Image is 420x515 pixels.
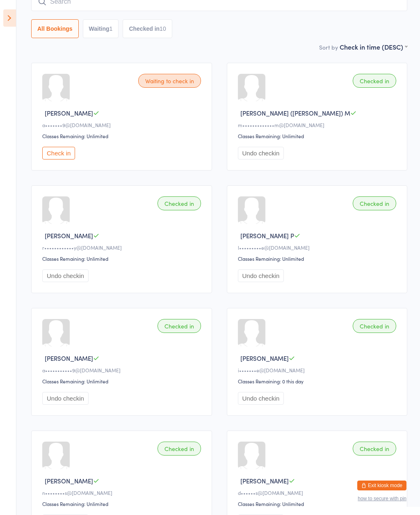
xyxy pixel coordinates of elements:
div: Classes Remaining: Unlimited [238,255,399,262]
div: Checked in [353,196,396,210]
div: m•••••••••••••m@[DOMAIN_NAME] [238,121,399,128]
div: Checked in [353,442,396,456]
div: 10 [160,25,166,32]
div: Waiting to check in [138,74,201,88]
span: [PERSON_NAME] [240,476,289,485]
div: i•••••••e@[DOMAIN_NAME] [238,367,399,374]
button: Waiting1 [83,19,119,38]
span: [PERSON_NAME] [45,354,93,362]
button: Undo checkin [238,269,284,282]
div: Classes Remaining: 0 this day [238,378,399,385]
div: 1 [110,25,113,32]
span: [PERSON_NAME] [45,231,93,240]
span: [PERSON_NAME] P [240,231,294,240]
div: Checked in [157,319,201,333]
div: n••••••••s@[DOMAIN_NAME] [42,489,203,496]
div: a•••••••9@[DOMAIN_NAME] [42,121,203,128]
button: Checked in10 [123,19,172,38]
div: Checked in [353,319,396,333]
div: Checked in [353,74,396,88]
div: a•••••••••••9@[DOMAIN_NAME] [42,367,203,374]
button: Undo checkin [238,392,284,405]
button: Undo checkin [42,269,89,282]
span: [PERSON_NAME] ([PERSON_NAME]) M [240,109,350,117]
div: Checked in [157,442,201,456]
div: Classes Remaining: Unlimited [238,132,399,139]
div: Classes Remaining: Unlimited [238,500,399,507]
div: l•••••••••e@[DOMAIN_NAME] [238,244,399,251]
div: Classes Remaining: Unlimited [42,378,203,385]
button: All Bookings [31,19,79,38]
div: Checked in [157,196,201,210]
div: Classes Remaining: Unlimited [42,255,203,262]
span: [PERSON_NAME] [240,354,289,362]
div: Classes Remaining: Unlimited [42,132,203,139]
div: r••••••••••••y@[DOMAIN_NAME] [42,244,203,251]
label: Sort by [319,43,338,51]
button: Undo checkin [42,392,89,405]
div: Check in time (DESC) [340,42,407,51]
div: Classes Remaining: Unlimited [42,500,203,507]
button: Exit kiosk mode [357,481,406,490]
div: d••••••s@[DOMAIN_NAME] [238,489,399,496]
span: [PERSON_NAME] [45,476,93,485]
button: Check in [42,147,75,160]
button: Undo checkin [238,147,284,160]
span: [PERSON_NAME] [45,109,93,117]
button: how to secure with pin [358,496,406,501]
